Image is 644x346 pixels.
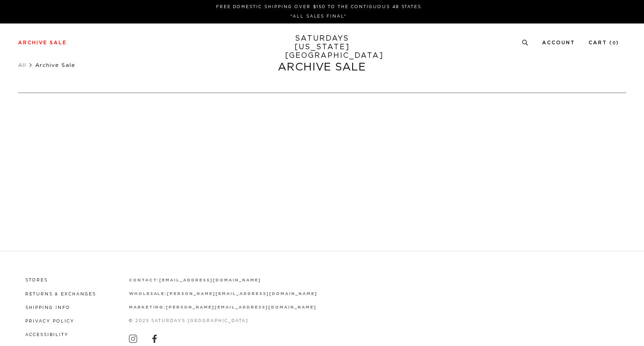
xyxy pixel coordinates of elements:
[25,292,96,296] a: Returns & Exchanges
[22,13,616,20] p: *ALL SALES FINAL*
[129,278,160,282] strong: contact:
[22,4,616,10] p: FREE DOMESTIC SHIPPING OVER $150 TO THE CONTIGUOUS 48 STATES
[612,41,616,45] small: 0
[589,40,619,45] a: Cart (0)
[18,62,26,68] a: All
[129,318,317,324] p: © 2025 Saturdays [GEOGRAPHIC_DATA]
[18,40,67,45] a: Archive Sale
[159,278,261,282] a: [EMAIL_ADDRESS][DOMAIN_NAME]
[542,40,575,45] a: Account
[35,62,75,68] span: Archive Sale
[166,305,316,309] a: [PERSON_NAME][EMAIL_ADDRESS][DOMAIN_NAME]
[25,306,70,310] a: Shipping Info
[25,319,74,323] a: Privacy Policy
[129,305,166,309] strong: marketing:
[129,292,167,296] strong: wholesale:
[25,333,69,337] a: Accessibility
[25,278,48,282] a: Stores
[285,34,359,60] a: SATURDAYS[US_STATE][GEOGRAPHIC_DATA]
[167,292,317,296] a: [PERSON_NAME][EMAIL_ADDRESS][DOMAIN_NAME]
